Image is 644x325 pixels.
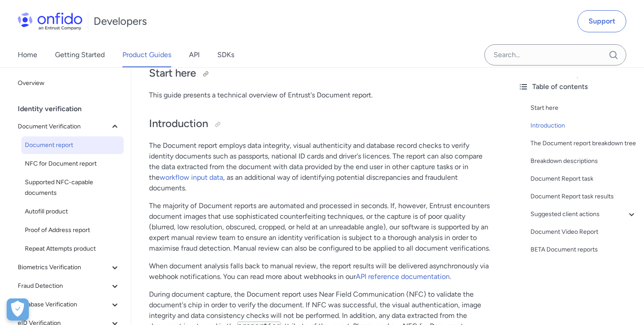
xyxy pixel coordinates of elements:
[356,272,450,281] a: API reference documentation
[530,174,637,184] a: Document Report task
[484,44,626,66] input: Onfido search input field
[18,299,110,310] span: Database Verification
[530,156,637,166] a: Breakdown descriptions
[25,159,120,169] span: NFC for Document report
[518,81,637,92] div: Table of contents
[530,227,637,237] a: Document Video Report
[530,103,637,113] a: Start here
[149,140,493,193] p: The Document report employs data integrity, visual authenticity and database record checks to ver...
[530,120,637,131] a: Introduction
[18,262,110,273] span: Biometrics Verification
[18,281,110,291] span: Fraud Detection
[14,259,124,276] button: Biometrics Verification
[122,43,171,67] a: Product Guides
[25,177,120,198] span: Supported NFC-capable documents
[55,43,105,67] a: Getting Started
[530,209,637,220] a: Suggested client actions
[149,261,493,282] p: When document analysis falls back to manual review, the report results will be delivered asynchro...
[21,240,124,258] a: Repeat Attempts product
[21,155,124,173] a: NFC for Document report
[18,78,120,89] span: Overview
[25,225,120,236] span: Proof of Address report
[18,12,82,30] img: Onfido Logo
[530,244,637,255] a: BETA Document reports
[18,121,110,132] span: Document Verification
[149,66,493,81] h2: Start here
[577,10,626,32] a: Support
[530,138,637,149] a: The Document report breakdown tree
[189,43,200,67] a: API
[25,140,120,151] span: Document report
[7,298,29,321] div: Cookie Preferences
[25,244,120,254] span: Repeat Attempts product
[14,74,124,92] a: Overview
[25,206,120,217] span: Autofill product
[149,201,493,254] p: The majority of Document reports are automated and processed in seconds. If, however, Entrust enc...
[217,43,234,67] a: SDKs
[94,14,147,28] h1: Developers
[21,203,124,221] a: Autofill product
[18,43,37,67] a: Home
[7,298,29,321] button: Open Preferences
[530,191,637,202] a: Document Report task results
[14,277,124,295] button: Fraud Detection
[21,174,124,202] a: Supported NFC-capable documents
[14,118,124,135] button: Document Verification
[149,90,493,101] p: This guide presents a technical overview of Entrust's Document report.
[21,221,124,239] a: Proof of Address report
[14,296,124,313] button: Database Verification
[21,136,124,154] a: Document report
[149,116,493,132] h2: Introduction
[160,173,223,182] a: workflow input data
[18,100,127,118] div: Identity verification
